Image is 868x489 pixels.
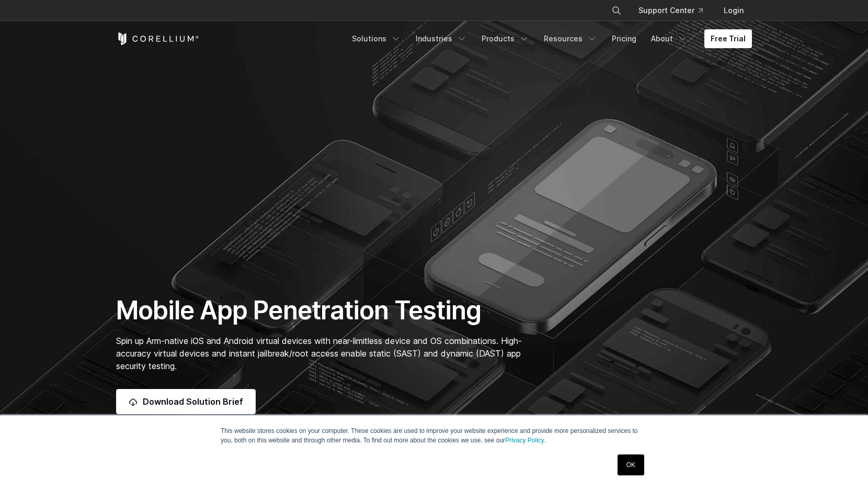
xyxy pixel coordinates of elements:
[645,29,694,48] a: About
[607,1,626,20] button: Search
[630,1,711,20] a: Support Center
[475,29,535,48] a: Products
[221,426,647,445] p: This website stores cookies on your computer. These cookies are used to improve your website expe...
[116,295,533,326] h1: Mobile App Penetration Testing
[715,1,752,20] a: Login
[346,29,407,48] a: Solutions
[704,29,752,48] a: Free Trial
[346,29,752,48] div: Navigation Menu
[116,336,522,371] span: Spin up Arm-native iOS and Android virtual devices with near-limitless device and OS combinations...
[116,32,199,45] a: Corellium Home
[618,454,644,475] a: OK
[538,29,603,48] a: Resources
[409,29,473,48] a: Industries
[505,437,545,444] a: Privacy Policy.
[143,395,243,408] span: Download Solution Brief
[599,1,752,20] div: Navigation Menu
[116,389,256,414] a: Download Solution Brief
[606,29,643,48] a: Pricing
